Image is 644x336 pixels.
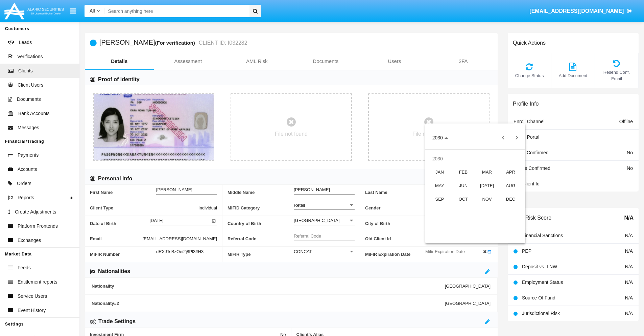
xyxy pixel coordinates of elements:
[432,135,443,141] span: 2030
[500,166,521,178] div: APR
[496,131,510,144] button: Previous year
[429,180,450,192] div: MAY
[428,152,523,165] td: 2030
[476,193,498,205] div: NOV
[428,193,452,206] td: September 2030
[476,180,498,192] div: [DATE]
[429,166,450,178] div: JAN
[427,131,453,144] button: Choose date
[428,165,452,179] td: January 2030
[475,193,499,206] td: November 2030
[499,193,523,206] td: December 2030
[510,131,523,144] button: Next year
[453,193,474,205] div: OCT
[453,166,474,178] div: FEB
[499,179,523,193] td: August 2030
[500,180,521,192] div: AUG
[500,193,521,205] div: DEC
[452,193,475,206] td: October 2030
[453,180,474,192] div: JUN
[476,166,498,178] div: MAR
[452,165,475,179] td: February 2030
[429,193,450,205] div: SEP
[428,179,452,193] td: May 2030
[452,179,475,193] td: June 2030
[475,179,499,193] td: July 2030
[499,165,523,179] td: April 2030
[475,165,499,179] td: March 2030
